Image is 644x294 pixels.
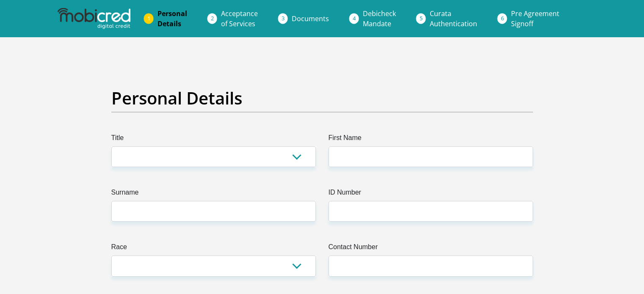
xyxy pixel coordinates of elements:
label: Surname [111,187,316,201]
input: ID Number [329,201,533,222]
span: Curata Authentication [430,9,477,28]
span: Pre Agreement Signoff [511,9,559,28]
a: DebicheckMandate [356,5,403,32]
img: mobicred logo [58,8,130,29]
input: First Name [329,146,533,167]
h2: Personal Details [111,88,533,108]
a: Documents [285,10,336,27]
input: Surname [111,201,316,222]
label: First Name [329,133,533,146]
span: Documents [292,14,329,23]
label: ID Number [329,187,533,201]
label: Title [111,133,316,146]
a: Pre AgreementSignoff [504,5,566,32]
span: Acceptance of Services [221,9,258,28]
label: Contact Number [329,242,533,256]
label: Race [111,242,316,256]
span: Personal Details [158,9,187,28]
span: Debicheck Mandate [363,9,396,28]
a: CurataAuthentication [423,5,484,32]
input: Contact Number [329,256,533,276]
a: Acceptanceof Services [214,5,265,32]
a: PersonalDetails [151,5,194,32]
